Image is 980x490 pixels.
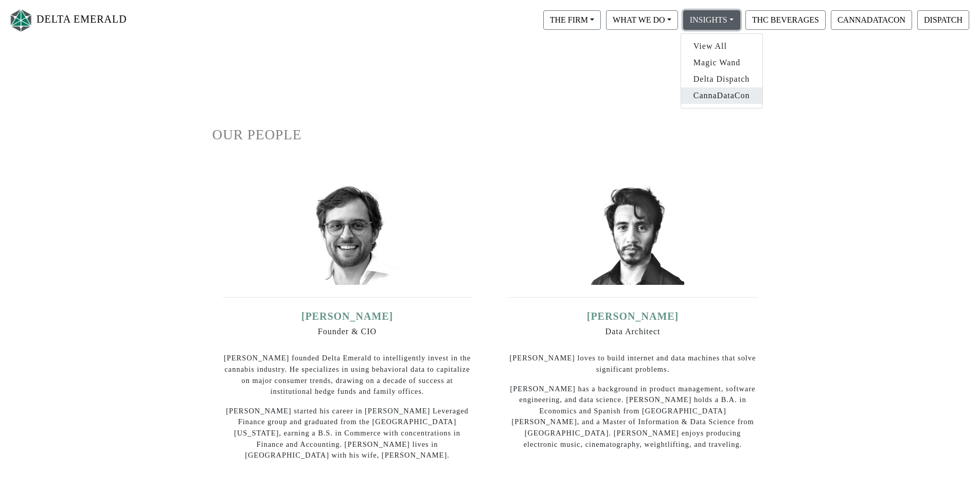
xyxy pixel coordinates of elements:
h1: OUR PEOPLE [212,126,768,143]
a: [PERSON_NAME] [301,311,394,322]
img: Logo [8,7,34,34]
button: THC BEVERAGES [745,10,826,30]
button: INSIGHTS [683,10,740,30]
button: THE FIRM [543,10,601,30]
button: WHAT WE DO [606,10,678,30]
button: DISPATCH [917,10,969,30]
h6: Data Architect [508,326,758,336]
a: DISPATCH [915,15,972,24]
h6: Founder & CIO [223,326,472,336]
a: THC BEVERAGES [743,15,828,24]
a: CANNADATACON [828,15,915,24]
a: DELTA EMERALD [8,4,127,37]
p: [PERSON_NAME] loves to build internet and data machines that solve significant problems. [508,353,758,375]
p: [PERSON_NAME] has a background in product management, software engineering, and data science. [PE... [508,384,758,450]
a: Magic Wand [681,55,762,71]
img: ian [296,182,399,285]
a: [PERSON_NAME] [587,311,679,322]
a: View All [681,38,762,55]
img: david [581,182,684,285]
p: [PERSON_NAME] started his career in [PERSON_NAME] Leveraged Finance group and graduated from the ... [223,406,472,461]
a: Delta Dispatch [681,71,762,87]
div: THE FIRM [681,33,763,108]
a: CannaDataCon [681,87,762,104]
button: CANNADATACON [831,10,912,30]
p: [PERSON_NAME] founded Delta Emerald to intelligently invest in the cannabis industry. He speciali... [223,353,472,397]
